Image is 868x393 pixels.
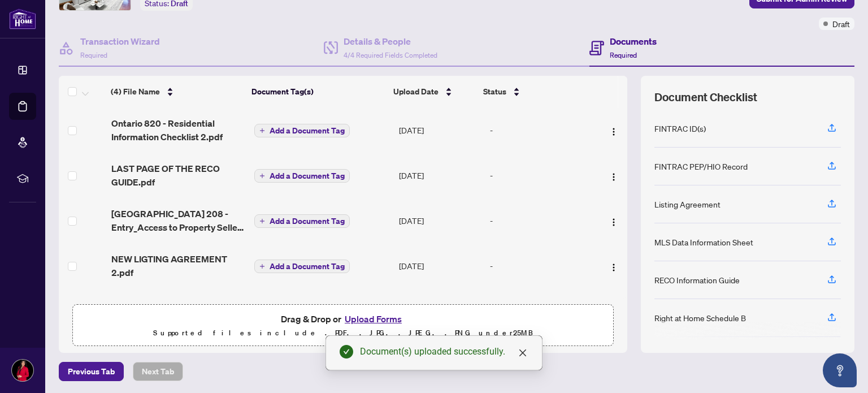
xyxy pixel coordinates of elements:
th: Status [479,76,588,107]
h4: Transaction Wizard [80,34,160,48]
span: [GEOGRAPHIC_DATA] 208 - Entry_Access to Property Seller Acknowledgement 1.pdf [111,207,245,234]
div: Listing Agreement [654,198,721,210]
button: Add a Document Tag [254,260,350,273]
span: plus [259,218,265,224]
td: [DATE] [394,198,485,243]
button: Open asap [823,353,857,387]
span: close [518,348,527,357]
span: plus [259,264,265,269]
div: - [490,260,592,272]
button: Add a Document Tag [254,214,350,228]
img: Logo [609,263,618,272]
button: Next Tab [133,362,183,381]
img: Profile Icon [12,360,33,381]
span: Status [483,85,506,98]
th: (4) File Name [106,76,247,107]
span: Add a Document Tag [270,172,345,180]
td: [DATE] [394,107,485,153]
button: Add a Document Tag [254,123,350,138]
div: RECO Information Guide [654,274,740,286]
span: Previous Tab [68,362,115,381]
button: Add a Document Tag [254,214,350,228]
div: - [490,214,592,227]
th: Document Tag(s) [247,76,389,107]
span: (4) File Name [111,85,160,98]
button: Logo [605,166,623,184]
span: plus [259,128,265,133]
span: Add a Document Tag [270,217,345,225]
img: Logo [609,127,618,136]
button: Logo [605,257,623,275]
td: [DATE] [394,243,485,288]
span: Add a Document Tag [270,127,345,135]
img: logo [9,8,36,29]
span: Add a Document Tag [270,262,345,270]
span: NEW LIGTING AGREEMENT 2.pdf [111,252,245,279]
span: plus [259,173,265,179]
span: Ontario 820 - Residential Information Checklist 2.pdf [111,116,245,144]
span: check-circle [340,345,353,359]
span: Drag & Drop orUpload FormsSupported files include .PDF, .JPG, .JPEG, .PNG under25MB [73,305,613,347]
span: Draft [832,18,850,30]
button: Add a Document Tag [254,169,350,183]
button: Add a Document Tag [254,259,350,274]
span: Drag & Drop or [281,312,405,326]
span: 4/4 Required Fields Completed [344,51,437,59]
div: - [490,169,592,182]
th: Upload Date [389,76,478,107]
div: MLS Data Information Sheet [654,236,753,248]
a: Close [517,347,529,359]
button: Previous Tab [59,362,124,381]
img: Logo [609,218,618,227]
div: - [490,124,592,136]
button: Logo [605,211,623,230]
div: FINTRAC ID(s) [654,122,706,135]
div: FINTRAC PEP/HIO Record [654,160,748,172]
img: Logo [609,172,618,182]
span: Upload Date [393,85,439,98]
span: Document Checklist [654,89,757,105]
td: [DATE] [394,153,485,198]
span: Required [80,51,107,59]
span: LAST PAGE OF THE RECO GUIDE.pdf [111,162,245,189]
span: Required [610,51,637,59]
button: Logo [605,121,623,139]
div: Document(s) uploaded successfully. [360,345,528,359]
button: Add a Document Tag [254,124,350,137]
button: Upload Forms [341,312,405,326]
div: Right at Home Schedule B [654,312,746,324]
h4: Documents [610,34,657,48]
button: Add a Document Tag [254,169,350,183]
h4: Details & People [344,34,437,48]
p: Supported files include .PDF, .JPG, .JPEG, .PNG under 25 MB [80,326,606,340]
